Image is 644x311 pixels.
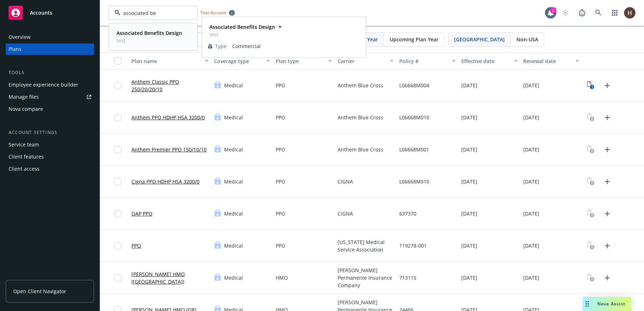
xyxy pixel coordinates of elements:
[276,242,285,249] span: PPO
[399,274,416,281] span: 713115
[114,82,121,89] input: Toggle Row Selected
[114,178,121,185] input: Toggle Row Selected
[602,272,613,284] a: Upload Plan Documents
[6,91,94,103] a: Manage files
[9,139,39,150] div: Service team
[550,7,556,14] div: 1
[201,10,226,16] span: Test Account
[585,144,596,155] a: View Plan Documents
[585,112,596,123] a: View Plan Documents
[120,9,183,17] input: Filter by keyword
[583,297,592,311] div: Drag to move
[114,242,121,249] input: Toggle Row Selected
[114,57,121,64] input: Select all
[461,114,477,121] span: [DATE]
[9,151,44,162] div: Client features
[131,178,199,185] a: Cigna PPO HDHP HSA 3200/0
[9,43,21,55] div: Plans
[13,287,66,295] span: Open Client Navigator
[211,52,273,69] button: Coverage type
[338,178,353,185] span: CIGNA
[6,31,94,43] a: Overview
[276,114,285,121] span: PPO
[6,103,94,115] a: Nova compare
[232,42,360,50] span: Commercial
[624,7,635,19] img: photo
[520,52,582,69] button: Renewal date
[215,42,227,50] span: Type
[114,274,121,281] input: Toggle Row Selected
[399,114,429,121] span: L06668M010
[602,112,613,123] a: Upload Plan Documents
[30,10,52,16] span: Accounts
[131,242,141,249] a: PPO
[461,57,510,65] div: Effective date
[602,144,613,155] a: Upload Plan Documents
[6,163,94,175] a: Client access
[602,80,613,91] a: Upload Plan Documents
[224,114,243,121] span: Medical
[396,52,458,69] button: Policy #
[399,210,416,217] span: 637370
[6,129,94,136] div: Account settings
[9,103,43,115] div: Nova compare
[131,114,205,121] a: Anthem PPO HDHP HSA 3200/0
[338,57,386,65] div: Carrier
[608,6,622,20] a: Switch app
[6,139,94,150] a: Service team
[399,178,429,185] span: L06668M010
[116,37,182,44] span: test
[276,146,285,153] span: PPO
[458,52,520,69] button: Effective date
[6,69,94,76] div: Tools
[129,52,211,69] button: Plan name
[6,3,94,23] a: Accounts
[338,238,394,253] span: [US_STATE] Medical Service Association
[9,79,78,90] div: Employee experience builder
[276,57,324,65] div: Plan type
[399,57,448,65] div: Policy #
[338,146,383,153] span: Anthem Blue Cross
[523,210,539,217] span: [DATE]
[116,30,182,36] strong: Associated Benefits Design
[131,270,208,285] a: [PERSON_NAME] HMO ([GEOGRAPHIC_DATA])
[602,208,613,219] a: Upload Plan Documents
[198,9,238,16] span: Test Account
[585,272,596,284] a: View Plan Documents
[209,24,275,30] strong: Associated Benefits Design
[585,176,596,187] a: View Plan Documents
[602,240,613,252] a: Upload Plan Documents
[516,36,538,43] span: Non-USA
[390,36,438,43] span: Upcoming Plan Year
[224,242,243,249] span: Medical
[9,31,31,43] div: Overview
[131,210,152,217] a: OAP PPO
[6,151,94,162] a: Client features
[209,31,275,38] span: test
[114,210,121,217] input: Toggle Row Selected
[597,301,625,307] span: Nova Assist
[591,6,606,20] a: Search
[602,176,613,187] a: Upload Plan Documents
[399,82,429,89] span: L06668M004
[559,6,573,20] a: Start snowing
[585,208,596,219] a: View Plan Documents
[523,242,539,249] span: [DATE]
[131,146,207,153] a: Anthem Premier PPO 150/10/10
[114,146,121,153] input: Toggle Row Selected
[335,52,397,69] button: Carrier
[9,163,40,175] div: Client access
[523,146,539,153] span: [DATE]
[461,146,477,153] span: [DATE]
[575,6,589,20] a: Report a Bug
[6,79,94,90] a: Employee experience builder
[214,57,263,65] div: Coverage type
[585,80,596,91] a: View Plan Documents
[131,57,201,65] div: Plan name
[338,266,394,289] span: [PERSON_NAME] Permanente Insurance Company
[276,210,285,217] span: PPO
[523,274,539,281] span: [DATE]
[523,178,539,185] span: [DATE]
[461,82,477,89] span: [DATE]
[461,178,477,185] span: [DATE]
